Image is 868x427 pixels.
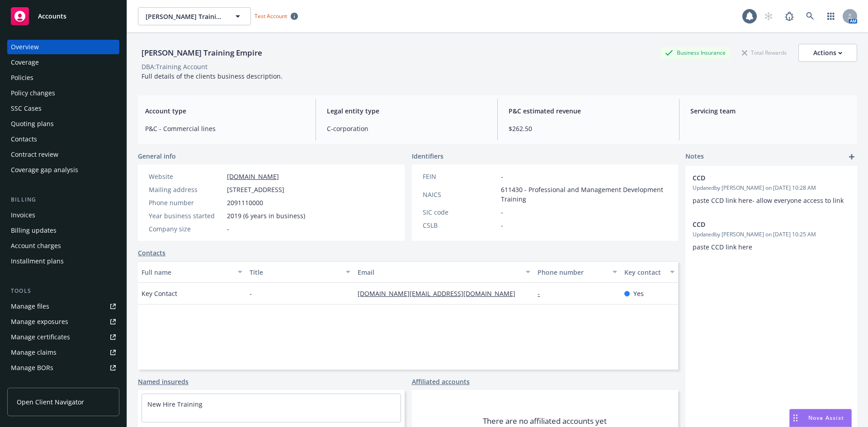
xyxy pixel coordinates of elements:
[17,397,84,407] span: Open Client Navigator
[412,377,470,386] a: Affiliated accounts
[11,345,57,360] div: Manage claims
[138,151,176,161] span: General info
[685,151,704,162] span: Notes
[11,40,39,54] div: Overview
[808,414,844,422] span: Nova Assist
[11,330,70,344] div: Manage certificates
[227,198,263,207] span: 2091110000
[501,185,668,204] span: 611430 - Professional and Management Development Training
[11,208,35,222] div: Invoices
[11,117,54,131] div: Quoting plans
[7,195,119,204] div: Billing
[534,261,620,283] button: Phone number
[737,47,791,58] div: Total Rewards
[327,106,486,116] span: Legal entity type
[250,289,252,298] span: -
[145,124,305,133] span: P&C - Commercial lines
[138,248,165,258] a: Contacts
[501,172,503,181] span: -
[327,124,486,133] span: C-corporation
[780,7,798,25] a: Report a Bug
[227,185,284,194] span: [STREET_ADDRESS]
[142,72,283,80] span: Full details of the clients business description.
[7,208,119,222] a: Invoices
[693,230,850,239] span: Updated by [PERSON_NAME] on [DATE] 10:25 AM
[138,261,246,283] button: Full name
[149,185,223,194] div: Mailing address
[693,173,826,183] span: CCD
[11,86,55,100] div: Policy changes
[11,163,78,177] div: Coverage gap analysis
[633,289,644,298] span: Yes
[624,267,665,277] div: Key contact
[509,106,668,116] span: P&C estimated revenue
[11,361,53,375] div: Manage BORs
[11,70,33,85] div: Policies
[7,4,119,29] a: Accounts
[801,7,819,25] a: Search
[145,106,305,116] span: Account type
[38,13,66,20] span: Accounts
[690,106,850,116] span: Servicing team
[251,11,302,21] span: Test Account
[227,172,279,181] a: [DOMAIN_NAME]
[789,409,852,427] button: Nova Assist
[149,224,223,234] div: Company size
[149,211,223,221] div: Year business started
[142,267,232,277] div: Full name
[7,286,119,296] div: Tools
[7,147,119,162] a: Contract review
[423,190,497,199] div: NAICS
[412,151,443,161] span: Identifiers
[621,261,678,283] button: Key contact
[685,166,857,212] div: CCDUpdatedby [PERSON_NAME] on [DATE] 10:28 AMpaste CCD link here- allow everyone access to link
[693,196,844,205] span: paste CCD link here- allow everyone access to link
[813,44,842,61] div: Actions
[759,7,778,25] a: Start snowing
[798,44,857,62] button: Actions
[149,198,223,207] div: Phone number
[693,220,826,229] span: CCD
[11,101,42,116] div: SSC Cases
[227,211,305,221] span: 2019 (6 years in business)
[11,239,61,253] div: Account charges
[255,12,287,20] span: Test Account
[11,254,64,268] div: Installment plans
[250,267,340,277] div: Title
[7,299,119,314] a: Manage files
[423,221,497,230] div: CSLB
[7,254,119,268] a: Installment plans
[142,289,177,298] span: Key Contact
[693,184,850,192] span: Updated by [PERSON_NAME] on [DATE] 10:28 AM
[7,40,119,54] a: Overview
[138,7,251,25] button: [PERSON_NAME] Training Empire
[358,289,523,298] a: [DOMAIN_NAME][EMAIL_ADDRESS][DOMAIN_NAME]
[423,172,497,181] div: FEIN
[538,289,547,298] a: -
[660,47,730,58] div: Business Insurance
[11,223,57,238] div: Billing updates
[7,70,119,85] a: Policies
[423,207,497,217] div: SIC code
[7,361,119,375] a: Manage BORs
[11,314,68,329] div: Manage exposures
[509,124,668,133] span: $262.50
[11,147,58,162] div: Contract review
[149,172,223,181] div: Website
[11,376,80,390] div: Summary of insurance
[7,314,119,329] a: Manage exposures
[7,345,119,360] a: Manage claims
[538,267,607,277] div: Phone number
[501,207,503,217] span: -
[146,12,224,21] span: [PERSON_NAME] Training Empire
[501,221,503,230] span: -
[7,330,119,344] a: Manage certificates
[693,243,752,251] span: paste CCD link here
[138,377,189,386] a: Named insureds
[790,409,801,427] div: Drag to move
[7,163,119,177] a: Coverage gap analysis
[358,267,520,277] div: Email
[227,224,229,234] span: -
[846,151,857,162] a: add
[354,261,534,283] button: Email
